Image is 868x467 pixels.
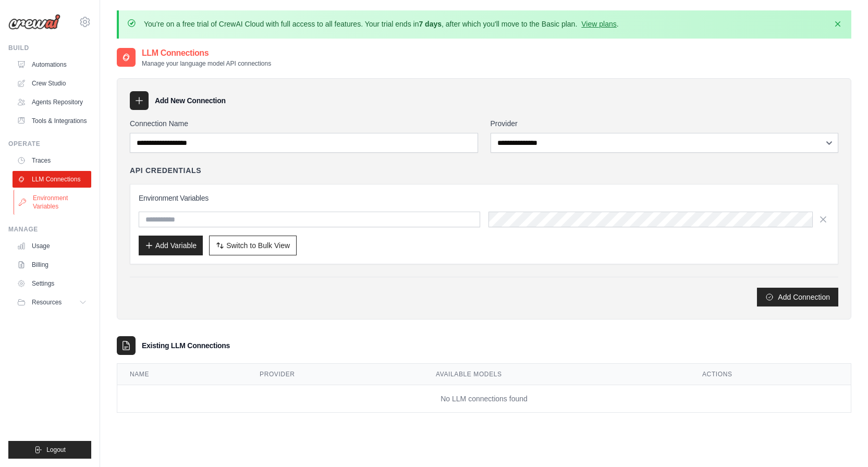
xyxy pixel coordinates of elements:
th: Name [117,364,247,385]
button: Add Variable [139,236,203,255]
label: Connection Name [130,118,478,129]
a: Crew Studio [13,75,91,92]
a: Settings [13,275,91,292]
button: Resources [13,294,91,311]
a: Agents Repository [13,94,91,110]
a: Usage [13,238,91,254]
button: Add Connection [757,288,838,306]
button: Logout [8,441,91,459]
a: Tools & Integrations [13,113,91,129]
th: Actions [690,364,851,385]
button: Switch to Bulk View [209,236,297,255]
span: Resources [32,298,62,306]
a: Traces [13,152,91,169]
strong: 7 days [419,20,442,28]
p: Manage your language model API connections [142,59,271,68]
a: Automations [13,56,91,73]
div: Operate [8,140,91,148]
td: No LLM connections found [117,385,851,413]
label: Provider [491,118,839,129]
p: You're on a free trial of CrewAI Cloud with full access to all features. Your trial ends in , aft... [144,19,619,29]
h3: Add New Connection [155,95,226,106]
h4: API Credentials [130,165,201,176]
h3: Existing LLM Connections [142,340,230,351]
div: Build [8,44,91,52]
img: Logo [8,14,60,30]
span: Switch to Bulk View [226,240,290,251]
h3: Environment Variables [139,193,829,203]
a: View plans [581,20,616,28]
h2: LLM Connections [142,47,271,59]
div: Manage [8,225,91,233]
a: LLM Connections [13,171,91,188]
th: Available Models [423,364,690,385]
a: Environment Variables [14,190,92,215]
th: Provider [247,364,423,385]
a: Billing [13,256,91,273]
span: Logout [46,446,66,454]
